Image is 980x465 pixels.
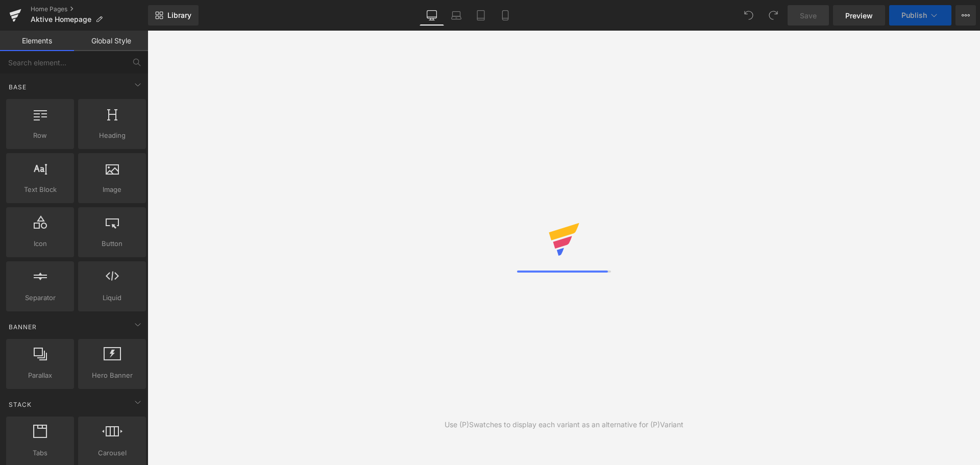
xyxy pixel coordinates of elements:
span: Button [81,238,143,249]
span: Library [167,11,191,20]
span: Publish [901,11,927,19]
a: Laptop [444,5,469,26]
a: New Library [148,5,199,26]
span: Text Block [9,184,71,195]
span: Separator [9,292,71,303]
span: Preview [845,10,873,21]
span: Stack [8,400,33,409]
a: Tablet [469,5,493,26]
span: Aktive Homepage [31,15,91,23]
span: Save [800,10,817,21]
a: Home Pages [31,5,148,13]
button: Redo [763,5,783,26]
span: Banner [8,322,38,332]
a: Mobile [493,5,518,26]
span: Tabs [9,448,71,458]
span: Icon [9,238,71,249]
span: Carousel [81,448,143,458]
button: Undo [739,5,759,26]
span: Image [81,184,143,195]
button: Publish [889,5,951,26]
div: Use (P)Swatches to display each variant as an alternative for (P)Variant [445,419,683,430]
span: Heading [81,130,143,141]
button: More [955,5,976,26]
span: Parallax [9,370,71,381]
a: Preview [833,5,885,26]
a: Global Style [74,31,148,51]
span: Liquid [81,292,143,303]
span: Base [8,82,28,92]
span: Hero Banner [81,370,143,381]
span: Row [9,130,71,141]
a: Desktop [420,5,444,26]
